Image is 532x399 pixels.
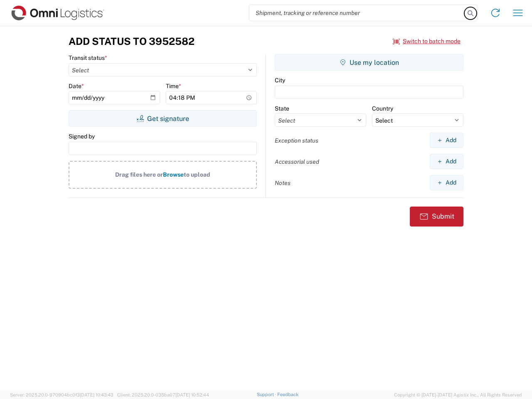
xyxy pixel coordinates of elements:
[430,133,463,148] button: Add
[275,158,319,165] label: Accessorial used
[69,82,84,90] label: Date
[277,392,298,397] a: Feedback
[115,171,163,178] span: Drag files here or
[394,391,522,399] span: Copyright © [DATE]-[DATE] Agistix Inc., All Rights Reserved
[275,105,289,112] label: State
[372,105,393,112] label: Country
[430,175,463,190] button: Add
[275,76,285,84] label: City
[80,392,113,397] span: [DATE] 10:43:43
[69,110,257,127] button: Get signature
[69,133,95,140] label: Signed by
[69,54,107,62] label: Transit status
[275,54,463,71] button: Use my location
[117,392,209,397] span: Client: 2025.20.0-035ba07
[69,35,195,47] h3: Add Status to 3952582
[166,82,181,90] label: Time
[393,34,461,48] button: Switch to batch mode
[184,171,210,178] span: to upload
[10,392,113,397] span: Server: 2025.20.0-970904bc0f3
[163,171,184,178] span: Browse
[257,392,278,397] a: Support
[410,207,463,227] button: Submit
[175,392,209,397] span: [DATE] 10:52:44
[275,137,318,144] label: Exception status
[430,154,463,169] button: Add
[249,5,465,21] input: Shipment, tracking or reference number
[275,179,291,187] label: Notes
